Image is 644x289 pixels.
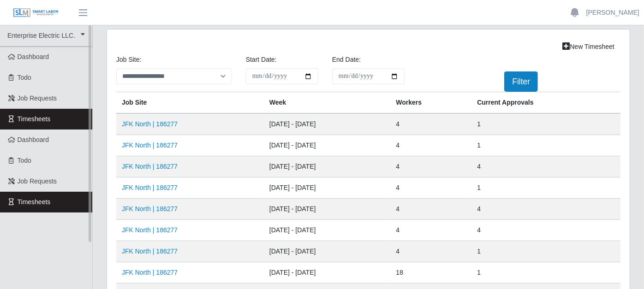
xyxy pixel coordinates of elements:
[391,241,472,262] td: 4
[116,92,264,114] th: job site
[264,241,391,262] td: [DATE] - [DATE]
[264,177,391,199] td: [DATE] - [DATE]
[471,220,620,241] td: 4
[264,156,391,177] td: [DATE] - [DATE]
[264,92,391,114] th: Week
[391,156,472,177] td: 4
[18,136,49,143] span: Dashboard
[122,184,178,191] a: JFK North | 186277
[122,248,178,255] a: JFK North | 186277
[18,53,49,60] span: Dashboard
[391,113,472,135] td: 4
[471,241,620,262] td: 1
[471,135,620,156] td: 1
[586,8,639,18] a: [PERSON_NAME]
[264,262,391,283] td: [DATE] - [DATE]
[471,262,620,283] td: 1
[122,142,178,149] a: JFK North | 186277
[122,120,178,128] a: JFK North | 186277
[471,92,620,114] th: Current Approvals
[391,220,472,241] td: 4
[504,71,538,92] button: Filter
[18,198,51,206] span: Timesheets
[122,226,178,234] a: JFK North | 186277
[264,135,391,156] td: [DATE] - [DATE]
[18,115,51,123] span: Timesheets
[471,199,620,220] td: 4
[18,177,57,185] span: Job Requests
[471,113,620,135] td: 1
[391,92,472,114] th: Workers
[391,262,472,283] td: 18
[391,135,472,156] td: 4
[13,8,59,18] img: SLM Logo
[116,55,141,65] label: job site:
[471,156,620,177] td: 4
[264,199,391,220] td: [DATE] - [DATE]
[391,199,472,220] td: 4
[122,163,178,170] a: JFK North | 186277
[332,55,361,65] label: End Date:
[391,177,472,199] td: 4
[246,55,277,65] label: Start Date:
[557,39,620,55] a: New Timesheet
[122,205,178,212] a: JFK North | 186277
[264,220,391,241] td: [DATE] - [DATE]
[18,74,31,81] span: Todo
[471,177,620,199] td: 1
[18,94,57,102] span: Job Requests
[122,269,178,276] a: JFK North | 186277
[264,113,391,135] td: [DATE] - [DATE]
[18,157,31,164] span: Todo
